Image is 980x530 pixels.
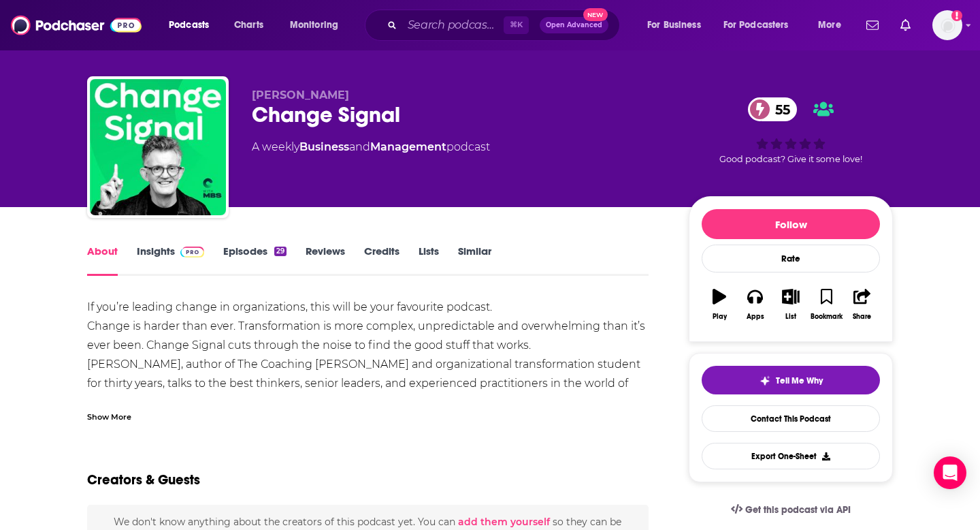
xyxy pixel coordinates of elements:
[87,298,649,488] div: If you’re leading change in organizations, this will be your favourite podcast. Change is harder ...
[458,516,550,527] button: add them yourself
[180,247,204,258] img: Podchaser Pro
[370,140,446,153] a: Management
[723,16,789,35] span: For Podcasters
[299,140,349,153] a: Business
[137,245,204,276] a: InsightsPodchaser Pro
[713,313,727,321] div: Play
[280,14,356,36] button: open menu
[689,89,893,173] div: 55Good podcast? Give it some love!
[274,247,287,256] div: 29
[504,16,529,34] span: ⌘ K
[811,313,843,321] div: Bookmark
[702,209,880,239] button: Follow
[720,493,862,527] a: Get this podcast via API
[402,14,504,36] input: Search podcasts, credits, & more...
[349,140,370,153] span: and
[776,375,823,386] span: Tell Me Why
[702,443,880,469] button: Export One-Sheet
[702,280,737,329] button: Play
[748,97,797,121] a: 55
[169,16,209,35] span: Podcasts
[719,154,862,164] span: Good podcast? Give it some love!
[90,79,226,215] img: Change Signal
[702,405,880,432] a: Contact This Podcast
[290,16,338,35] span: Monitoring
[647,16,701,35] span: For Business
[306,245,345,276] a: Reviews
[762,97,797,121] span: 55
[378,10,633,41] div: Search podcasts, credits, & more...
[861,14,884,37] a: Show notifications dropdown
[87,471,200,488] h2: Creators & Guests
[747,313,764,321] div: Apps
[458,245,491,276] a: Similar
[745,504,851,516] span: Get this podcast via API
[638,14,718,36] button: open menu
[759,375,770,386] img: tell me why sparkle
[159,14,227,36] button: open menu
[715,14,808,36] button: open menu
[225,14,272,36] a: Charts
[702,366,880,394] button: tell me why sparkleTell Me Why
[845,280,880,329] button: Share
[364,245,399,276] a: Credits
[934,456,966,489] div: Open Intercom Messenger
[87,245,118,276] a: About
[853,313,871,321] div: Share
[540,17,608,33] button: Open AdvancedNew
[932,10,962,40] img: User Profile
[11,12,142,38] img: Podchaser - Follow, Share and Rate Podcasts
[808,14,858,36] button: open menu
[252,139,490,155] div: A weekly podcast
[419,245,439,276] a: Lists
[932,10,962,40] button: Show profile menu
[951,10,962,21] svg: Add a profile image
[546,22,602,29] span: Open Advanced
[818,16,841,35] span: More
[223,245,287,276] a: Episodes29
[737,280,772,329] button: Apps
[583,8,608,21] span: New
[785,313,796,321] div: List
[773,280,808,329] button: List
[702,245,880,272] div: Rate
[252,89,349,102] span: [PERSON_NAME]
[932,10,962,40] span: Logged in as megcassidy
[234,16,263,35] span: Charts
[895,14,916,37] a: Show notifications dropdown
[808,280,844,329] button: Bookmark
